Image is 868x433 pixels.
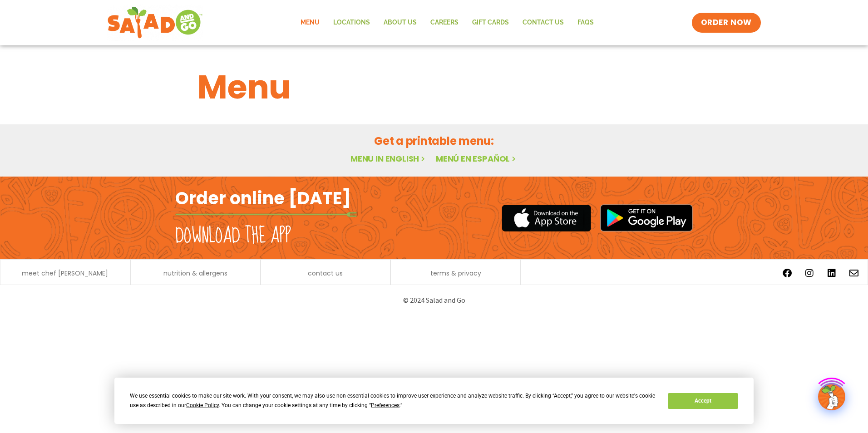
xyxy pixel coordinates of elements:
span: Cookie Policy [186,402,219,408]
span: Preferences [371,402,399,408]
a: nutrition & allergens [163,270,227,276]
a: meet chef [PERSON_NAME] [22,270,108,276]
h2: Order online [DATE] [175,187,351,209]
img: google_play [600,204,693,231]
button: Accept [668,393,738,409]
div: Cookie Consent Prompt [114,378,754,424]
a: Contact Us [516,12,571,33]
img: new-SAG-logo-768×292 [107,5,203,41]
a: Menu [294,12,326,33]
a: Locations [326,12,377,33]
a: ORDER NOW [692,13,761,33]
h1: Menu [197,63,671,112]
span: ORDER NOW [701,17,752,28]
h2: Get a printable menu: [197,133,671,149]
nav: Menu [294,12,601,33]
a: Careers [424,12,465,33]
a: contact us [308,270,343,276]
h2: Download the app [175,223,291,249]
a: Menu in English [350,153,427,164]
a: GIFT CARDS [465,12,516,33]
div: We use essential cookies to make our site work. With your consent, we may also use non-essential ... [130,391,657,410]
p: © 2024 Salad and Go [180,294,688,306]
a: About Us [377,12,424,33]
img: appstore [502,203,591,233]
a: Menú en español [436,153,518,164]
a: terms & privacy [430,270,481,276]
a: FAQs [571,12,601,33]
img: fork [175,212,357,217]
